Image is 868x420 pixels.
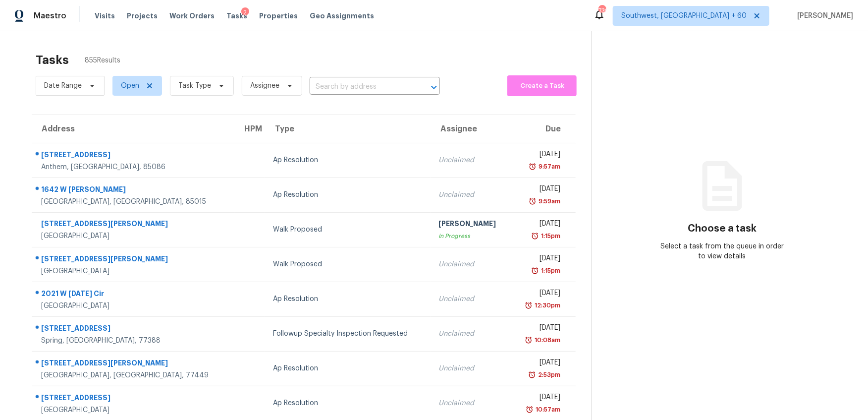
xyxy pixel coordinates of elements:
[427,80,441,94] button: Open
[234,115,265,143] th: HPM
[273,329,423,339] div: Followup Specialty Inspection Requested
[438,259,503,269] div: Unclaimed
[526,405,534,415] img: Overdue Alarm Icon
[525,300,533,310] img: Overdue Alarm Icon
[438,219,503,231] div: [PERSON_NAME]
[438,231,503,241] div: In Progress
[438,294,503,304] div: Unclaimed
[41,231,226,241] div: [GEOGRAPHIC_DATA]
[41,323,226,336] div: [STREET_ADDRESS]
[273,190,423,200] div: Ap Resolution
[121,81,139,91] span: Open
[512,80,572,92] span: Create a Task
[525,335,533,345] img: Overdue Alarm Icon
[41,150,226,162] div: [STREET_ADDRESS]
[657,241,787,261] div: Select a task from the queue in order to view details
[273,363,423,373] div: Ap Resolution
[32,115,234,143] th: Address
[273,225,423,235] div: Walk Proposed
[85,56,120,65] span: 855 Results
[531,266,539,276] img: Overdue Alarm Icon
[519,184,561,196] div: [DATE]
[41,370,226,380] div: [GEOGRAPHIC_DATA], [GEOGRAPHIC_DATA], 77449
[533,335,560,345] div: 10:08am
[273,398,423,408] div: Ap Resolution
[511,115,576,143] th: Due
[536,370,560,380] div: 2:53pm
[241,7,249,17] div: 2
[438,190,503,200] div: Unclaimed
[273,155,423,165] div: Ap Resolution
[41,184,226,197] div: 1642 W [PERSON_NAME]
[273,294,423,304] div: Ap Resolution
[438,398,503,408] div: Unclaimed
[265,115,431,143] th: Type
[250,81,279,91] span: Assignee
[226,12,247,19] span: Tasks
[310,79,412,95] input: Search by address
[621,11,747,21] span: Southwest, [GEOGRAPHIC_DATA] + 60
[519,219,561,231] div: [DATE]
[537,162,560,172] div: 9:57am
[41,405,226,415] div: [GEOGRAPHIC_DATA]
[95,11,115,21] span: Visits
[41,301,226,311] div: [GEOGRAPHIC_DATA]
[259,11,298,21] span: Properties
[438,329,503,339] div: Unclaimed
[529,196,537,206] img: Overdue Alarm Icon
[41,393,226,405] div: [STREET_ADDRESS]
[519,323,561,335] div: [DATE]
[431,115,511,143] th: Assignee
[273,259,423,269] div: Walk Proposed
[438,363,503,373] div: Unclaimed
[533,300,560,310] div: 12:30pm
[519,392,561,405] div: [DATE]
[41,197,226,207] div: [GEOGRAPHIC_DATA], [GEOGRAPHIC_DATA], 85015
[688,224,757,234] h3: Choose a task
[41,254,226,266] div: [STREET_ADDRESS][PERSON_NAME]
[519,288,561,300] div: [DATE]
[529,162,537,172] img: Overdue Alarm Icon
[519,149,561,162] div: [DATE]
[598,6,605,16] div: 739
[36,55,69,65] h2: Tasks
[539,266,560,276] div: 1:15pm
[793,11,853,21] span: [PERSON_NAME]
[438,155,503,165] div: Unclaimed
[519,253,561,266] div: [DATE]
[528,370,536,380] img: Overdue Alarm Icon
[507,75,577,96] button: Create a Task
[41,266,226,276] div: [GEOGRAPHIC_DATA]
[41,336,226,346] div: Spring, [GEOGRAPHIC_DATA], 77388
[127,11,158,21] span: Projects
[534,405,560,415] div: 10:57am
[537,196,560,206] div: 9:59am
[41,219,226,231] div: [STREET_ADDRESS][PERSON_NAME]
[34,11,66,21] span: Maestro
[169,11,215,21] span: Work Orders
[41,162,226,172] div: Anthem, [GEOGRAPHIC_DATA], 85086
[519,358,561,370] div: [DATE]
[178,81,211,91] span: Task Type
[539,231,560,241] div: 1:15pm
[41,358,226,370] div: [STREET_ADDRESS][PERSON_NAME]
[41,289,226,301] div: 2021 W [DATE] Cir
[531,231,539,241] img: Overdue Alarm Icon
[44,81,82,91] span: Date Range
[310,11,374,21] span: Geo Assignments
